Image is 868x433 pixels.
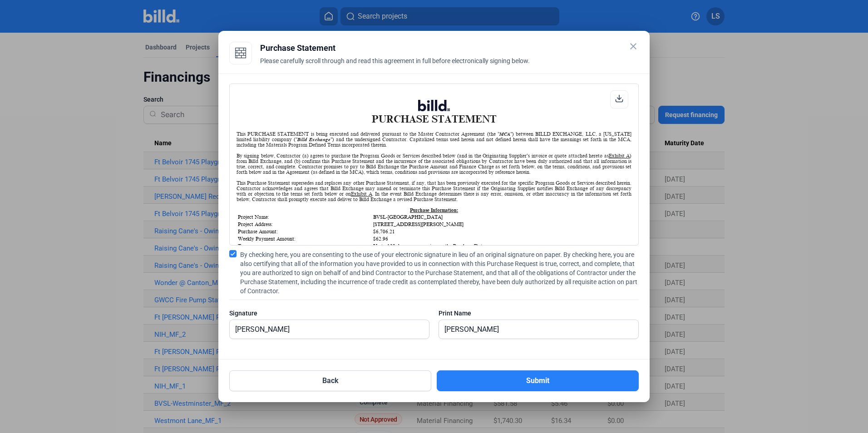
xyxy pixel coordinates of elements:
h1: PURCHASE STATEMENT [237,100,631,125]
div: Purchase Statement [260,42,639,54]
input: Signature [230,320,429,339]
td: [STREET_ADDRESS][PERSON_NAME] [373,221,631,227]
td: Project Name: [237,214,372,220]
button: Submit [437,370,639,391]
div: Print Name [439,309,639,318]
div: Signature [229,309,429,318]
td: Project Address: [237,221,372,227]
td: $62.96 [373,236,631,242]
button: Back [229,370,431,391]
span: By checking here, you are consenting to the use of your electronic signature in lieu of an origin... [240,250,639,295]
div: This PURCHASE STATEMENT is being executed and delivered pursuant to the Master Contractor Agreeme... [237,131,631,148]
td: Weekly Payment Amount: [237,236,372,242]
div: Please carefully scroll through and read this agreement in full before electronically signing below. [260,56,639,76]
mat-icon: close [628,41,639,52]
u: Exhibit A [351,191,372,197]
td: BVSL-[GEOGRAPHIC_DATA] [373,214,631,220]
i: MCA [499,131,510,137]
u: Exhibit A [609,153,630,158]
input: Print Name [439,320,628,339]
td: Term: [237,243,372,249]
u: Purchase Information: [410,207,458,213]
td: $6,706.21 [373,228,631,235]
td: Purchase Amount: [237,228,372,235]
div: This Purchase Statement supersedes and replaces any other Purchase Statement, if any, that has be... [237,180,631,202]
i: Billd Exchange [297,137,330,142]
div: By signing below, Contractor (a) agrees to purchase the Program Goods or Services described below... [237,153,631,175]
td: Up to 120 days, commencing on the Purchase Date [373,243,631,249]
